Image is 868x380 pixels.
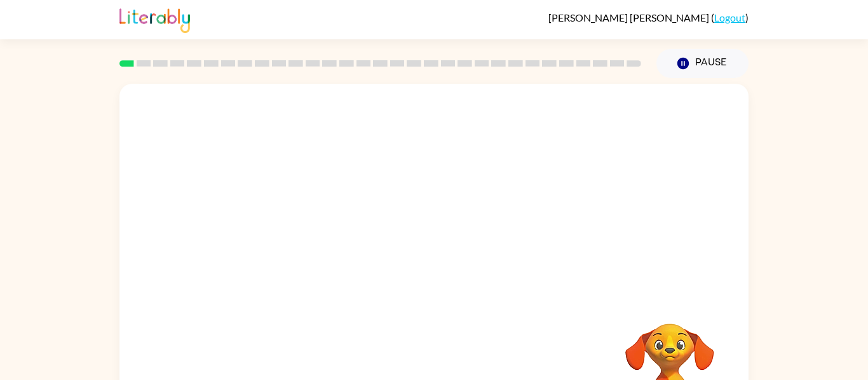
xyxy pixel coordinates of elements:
[714,11,745,23] a: Logout
[548,11,749,23] div: ( )
[548,11,711,23] span: [PERSON_NAME] [PERSON_NAME]
[656,49,749,78] button: Pause
[119,5,190,33] img: Literably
